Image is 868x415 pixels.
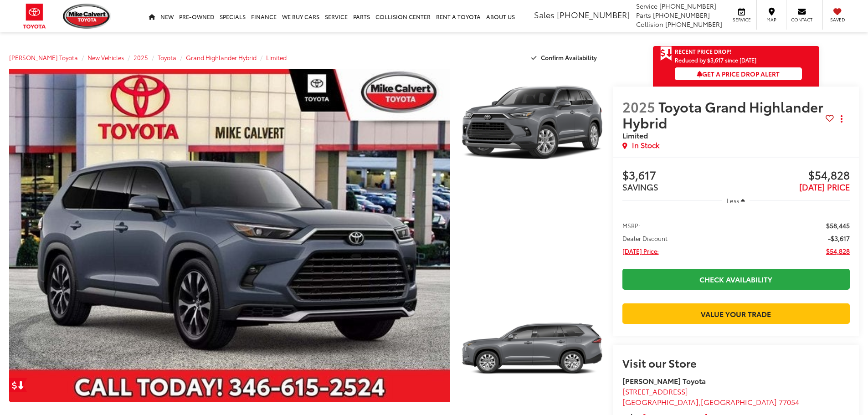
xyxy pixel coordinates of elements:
[660,46,672,61] span: Get Price Drop Alert
[828,234,850,243] span: -$3,617
[158,53,176,61] a: Toyota
[87,53,124,61] a: New Vehicles
[779,396,799,407] span: 77054
[9,69,450,402] a: Expand Photo 0
[697,69,780,78] span: Get a Price Drop Alert
[266,53,287,61] a: Limited
[727,196,739,205] span: Less
[834,111,850,127] button: Actions
[5,67,454,404] img: 2025 Toyota Grand Highlander Hybrid Limited
[659,1,716,10] span: [PHONE_NUMBER]
[458,67,605,178] img: 2025 Toyota Grand Highlander Hybrid Limited
[534,9,555,20] span: Sales
[622,234,668,243] span: Dealer Discount
[622,269,850,289] a: Check Availability
[622,130,648,140] span: Limited
[134,53,148,61] a: 2025
[722,192,750,209] button: Less
[458,293,605,404] img: 2025 Toyota Grand Highlander Hybrid Limited
[622,386,799,407] a: [STREET_ADDRESS] [GEOGRAPHIC_DATA],[GEOGRAPHIC_DATA] 77054
[526,50,604,66] button: Confirm Availability
[653,10,710,20] span: [PHONE_NUMBER]
[675,57,802,63] span: Reduced by $3,617 since [DATE]
[622,169,736,183] span: $3,617
[675,47,731,55] span: Recent Price Drop!
[653,46,819,57] a: Get Price Drop Alert Recent Price Drop!
[460,69,604,177] a: Expand Photo 1
[460,295,604,403] a: Expand Photo 2
[622,396,799,407] span: ,
[622,303,850,324] a: Value Your Trade
[622,375,706,386] strong: [PERSON_NAME] Toyota
[622,181,658,193] span: SAVINGS
[541,53,597,61] span: Confirm Availability
[622,97,823,132] span: Toyota Grand Highlander Hybrid
[622,246,659,256] span: [DATE] Price:
[9,378,27,392] a: Get Price Drop Alert
[736,169,850,183] span: $54,828
[186,53,257,61] a: Grand Highlander Hybrid
[826,221,850,230] span: $58,445
[761,16,781,23] span: Map
[827,16,847,23] span: Saved
[799,181,850,193] span: [DATE] PRICE
[731,16,752,23] span: Service
[622,386,688,396] span: [STREET_ADDRESS]
[791,16,812,23] span: Contact
[63,4,111,29] img: Mike Calvert Toyota
[9,53,78,61] a: [PERSON_NAME] Toyota
[622,357,850,369] h2: Visit our Store
[636,20,663,29] span: Collision
[622,396,699,407] span: [GEOGRAPHIC_DATA]
[622,97,655,116] span: 2025
[665,20,722,29] span: [PHONE_NUMBER]
[826,246,850,256] span: $54,828
[557,9,630,20] span: [PHONE_NUMBER]
[622,221,640,230] span: MSRP:
[636,10,651,20] span: Parts
[636,1,657,10] span: Service
[632,140,659,150] span: In Stock
[841,115,842,123] span: dropdown dots
[701,396,777,407] span: [GEOGRAPHIC_DATA]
